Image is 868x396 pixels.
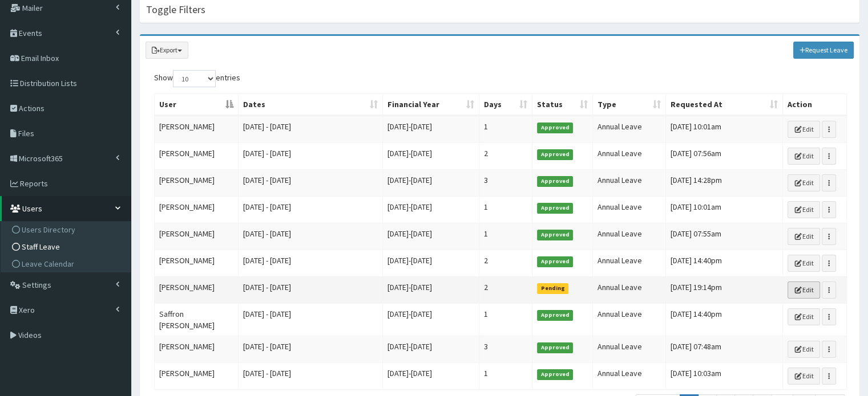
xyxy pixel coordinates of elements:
[20,178,48,189] span: Reports
[537,123,573,133] span: Approved
[155,169,239,196] td: [PERSON_NAME]
[593,362,666,389] td: Annual Leave
[593,276,666,303] td: Annual Leave
[383,336,479,362] td: [DATE]-[DATE]
[666,303,783,336] td: [DATE] 14:40pm
[3,255,131,272] a: Leave Calendar
[383,223,479,250] td: [DATE]-[DATE]
[239,94,383,116] th: Dates: activate to sort column ascending
[155,276,239,303] td: [PERSON_NAME]
[239,169,383,196] td: [DATE] - [DATE]
[537,369,573,379] span: Approved
[788,281,820,299] a: Edit
[537,342,573,353] span: Approved
[22,280,51,290] span: Settings
[20,78,77,88] span: Distribution Lists
[19,103,45,113] span: Actions
[383,169,479,196] td: [DATE]-[DATE]
[19,305,35,315] span: Xero
[479,276,532,303] td: 2
[666,169,783,196] td: [DATE] 14:28pm
[537,230,573,240] span: Approved
[383,142,479,169] td: [DATE]-[DATE]
[155,142,239,169] td: [PERSON_NAME]
[666,142,783,169] td: [DATE] 07:56am
[532,94,593,116] th: Status: activate to sort column ascending
[383,250,479,276] td: [DATE]-[DATE]
[146,5,205,15] h4: Toggle Filters
[155,303,239,336] td: Saffron [PERSON_NAME]
[22,224,75,235] span: Users Directory
[173,70,216,87] select: Showentries
[383,196,479,223] td: [DATE]-[DATE]
[155,196,239,223] td: [PERSON_NAME]
[666,94,783,116] th: Requested At: activate to sort column ascending
[788,174,820,191] a: Edit
[3,238,131,255] a: Staff Leave
[239,303,383,336] td: [DATE] - [DATE]
[666,276,783,303] td: [DATE] 19:14pm
[383,94,479,116] th: Financial Year: activate to sort column ascending
[239,196,383,223] td: [DATE] - [DATE]
[18,128,34,138] span: Files
[479,94,532,116] th: Days: activate to sort column ascending
[666,196,783,223] td: [DATE] 10:01am
[788,341,820,358] a: Edit
[593,169,666,196] td: Annual Leave
[383,362,479,389] td: [DATE]-[DATE]
[18,330,42,340] span: Videos
[537,149,573,160] span: Approved
[479,196,532,223] td: 1
[788,308,820,325] a: Edit
[19,28,42,38] span: Events
[239,223,383,250] td: [DATE] - [DATE]
[788,121,820,138] a: Edit
[666,336,783,362] td: [DATE] 07:48am
[666,223,783,250] td: [DATE] 07:55am
[593,303,666,336] td: Annual Leave
[239,362,383,389] td: [DATE] - [DATE]
[788,255,820,272] a: Edit
[793,42,854,59] a: Request Leave
[783,94,847,116] th: Action
[788,148,820,165] a: Edit
[19,153,63,164] span: Microsoft365
[146,42,188,59] button: Export
[537,203,573,213] span: Approved
[155,250,239,276] td: [PERSON_NAME]
[479,362,532,389] td: 1
[383,303,479,336] td: [DATE]-[DATE]
[593,142,666,169] td: Annual Leave
[666,116,783,142] td: [DATE] 10:01am
[239,336,383,362] td: [DATE] - [DATE]
[479,250,532,276] td: 2
[788,201,820,218] a: Edit
[155,336,239,362] td: [PERSON_NAME]
[593,116,666,142] td: Annual Leave
[537,283,568,293] span: Pending
[479,116,532,142] td: 1
[788,368,820,385] a: Edit
[383,116,479,142] td: [DATE]-[DATE]
[593,336,666,362] td: Annual Leave
[593,223,666,250] td: Annual Leave
[154,70,240,87] label: Show entries
[479,169,532,196] td: 3
[155,362,239,389] td: [PERSON_NAME]
[537,256,573,267] span: Approved
[666,362,783,389] td: [DATE] 10:03am
[239,142,383,169] td: [DATE] - [DATE]
[383,276,479,303] td: [DATE]-[DATE]
[155,223,239,250] td: [PERSON_NAME]
[479,336,532,362] td: 3
[479,303,532,336] td: 1
[239,276,383,303] td: [DATE] - [DATE]
[666,250,783,276] td: [DATE] 14:40pm
[593,94,666,116] th: Type: activate to sort column ascending
[479,223,532,250] td: 1
[537,310,573,320] span: Approved
[22,3,43,13] span: Mailer
[155,94,239,116] th: User: activate to sort column descending
[537,176,573,186] span: Approved
[239,250,383,276] td: [DATE] - [DATE]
